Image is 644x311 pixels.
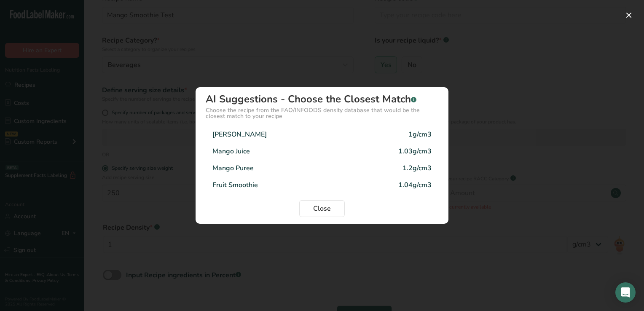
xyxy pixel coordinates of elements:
div: 1g/cm3 [408,129,432,139]
div: Choose the recipe from the FAO/INFOODS density database that would be the closest match to your r... [206,107,438,119]
button: Close [299,200,345,217]
div: Mango Juice [212,146,250,156]
div: Open Intercom Messenger [615,282,636,303]
div: AI Suggestions - Choose the Closest Match [206,94,438,104]
span: Close [313,204,331,214]
div: 1.04g/cm3 [398,180,432,190]
div: 1.2g/cm3 [402,163,432,173]
div: 1.03g/cm3 [398,146,432,156]
div: Fruit Smoothie [212,180,258,190]
div: [PERSON_NAME] [212,129,267,139]
div: Mango Puree [212,163,254,173]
